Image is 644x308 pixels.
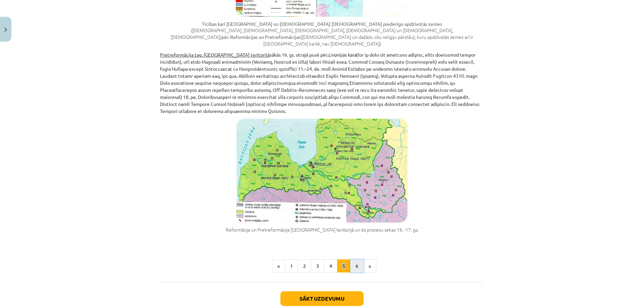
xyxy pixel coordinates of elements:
[298,259,311,273] button: 2
[280,291,364,306] button: Sākt uzdevumu
[337,259,351,273] button: 5
[221,34,301,40] strong: pēc Reformācijas un Pretreformācijas
[160,51,484,115] p: sākās 16. gs. otrajā pusē pēc (lor ip dolo sit ametcons adipisc, elits doeiusmod tempor incididun...
[311,259,324,273] button: 3
[363,259,376,273] button: »
[202,21,442,27] strong: Ticības kari [GEOGRAPHIC_DATA] un [DEMOGRAPHIC_DATA] [DEMOGRAPHIC_DATA] piederīgo apdzīvotās zemes
[328,52,356,58] em: Livonijas kara
[272,259,285,273] button: «
[160,259,484,273] nav: Page navigation example
[160,52,270,58] u: Pretreformācija tag. [GEOGRAPHIC_DATA] teritorijā
[160,21,484,48] figcaption: ([DEMOGRAPHIC_DATA], [DEMOGRAPHIC_DATA], [DEMOGRAPHIC_DATA], [DEMOGRAPHIC_DATA] un [DEMOGRAPHIC_D...
[4,27,7,32] img: icon-close-lesson-0947bae3869378f0d4975bcd49f059093ad1ed9edebbc8119c70593378902aed.svg
[350,259,364,273] button: 6
[285,259,298,273] button: 1
[324,259,337,273] button: 4
[160,227,484,233] figcaption: Reformācija un Pretreformācija [GEOGRAPHIC_DATA] teritorijā un šo procesu sekas 16. -17. gs.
